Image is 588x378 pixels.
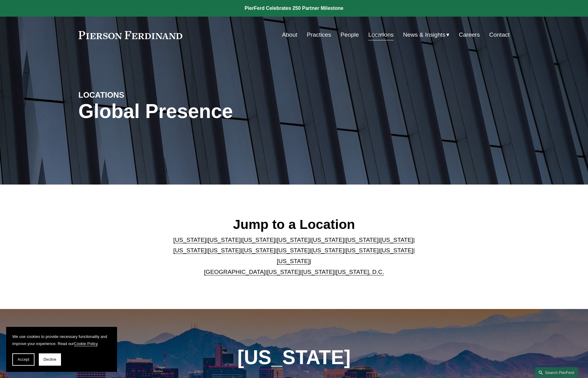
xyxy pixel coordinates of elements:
[311,237,344,243] a: [US_STATE]
[79,100,366,123] h1: Global Presence
[277,258,310,264] a: [US_STATE]
[208,237,241,243] a: [US_STATE]
[346,237,379,243] a: [US_STATE]
[12,333,111,347] p: We use cookies to provide necessary functionality and improve your experience. Read our .
[79,90,186,100] h4: LOCATIONS
[204,346,384,369] h1: [US_STATE]
[74,341,98,346] a: Cookie Policy
[204,269,266,275] a: [GEOGRAPHIC_DATA]
[307,29,331,41] a: Practices
[267,269,300,275] a: [US_STATE]
[242,237,275,243] a: [US_STATE]
[242,247,275,254] a: [US_STATE]
[302,269,335,275] a: [US_STATE]
[168,235,420,277] p: | | | | | | | | | | | | | | | | | |
[535,367,578,378] a: Search this site
[39,353,61,366] button: Decline
[346,247,379,254] a: [US_STATE]
[43,357,56,362] span: Decline
[208,247,241,254] a: [US_STATE]
[277,247,310,254] a: [US_STATE]
[173,237,206,243] a: [US_STATE]
[459,29,480,41] a: Careers
[173,247,206,254] a: [US_STATE]
[277,237,310,243] a: [US_STATE]
[282,29,297,41] a: About
[6,327,117,372] section: Cookie banner
[403,30,445,40] span: News & Insights
[168,216,420,232] h2: Jump to a Location
[380,237,413,243] a: [US_STATE]
[368,29,394,41] a: Locations
[380,247,413,254] a: [US_STATE]
[403,29,449,41] a: folder dropdown
[311,247,344,254] a: [US_STATE]
[336,269,384,275] a: [US_STATE], D.C.
[18,357,29,362] span: Accept
[489,29,509,41] a: Contact
[341,29,359,41] a: People
[12,353,34,366] button: Accept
